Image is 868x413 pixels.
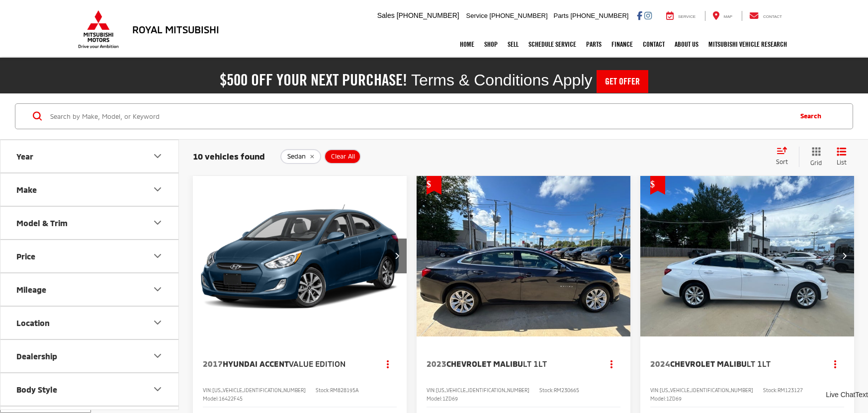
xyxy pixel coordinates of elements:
span: VIN: [650,387,660,393]
span: Grid [810,159,822,167]
span: [PHONE_NUMBER] [490,12,548,19]
span: Stock: [539,387,554,393]
a: Live Chat [826,390,855,400]
a: Parts: Opens in a new tab [581,32,607,57]
button: YearYear [0,140,179,172]
img: 2023 Chevrolet Malibu LT 1LT [416,176,631,337]
div: Dealership [16,351,57,361]
span: Contact [763,14,782,19]
button: Next image [610,239,630,273]
span: Chevrolet Malibu [446,359,523,368]
div: Dealership [152,350,164,362]
a: Instagram: Click to visit our Instagram page [644,11,652,19]
span: 10 vehicles found [193,151,265,161]
a: 2017Hyundai AccentValue Edition [203,358,369,369]
a: 2024Chevrolet MalibuLT 1LT [650,358,817,369]
button: remove Sedan [280,149,321,164]
span: Model: [203,396,219,402]
a: Facebook: Click to visit our Facebook page [637,11,642,19]
a: Get Offer [597,70,648,93]
a: Mitsubishi Vehicle Research [703,32,792,57]
a: Map [705,11,740,21]
span: dropdown dots [834,360,836,368]
div: Make [152,183,164,195]
span: VIN: [427,387,436,393]
button: LocationLocation [0,307,179,339]
span: Clear All [331,153,355,161]
div: Make [16,185,37,194]
span: Value Edition [289,359,346,368]
input: Search by Make, Model, or Keyword [49,104,790,128]
div: Location [152,317,164,329]
a: Service [659,11,703,21]
a: Text [855,390,868,400]
div: Price [16,251,35,261]
button: MakeMake [0,173,179,206]
button: Next image [834,239,854,273]
span: Sort [776,158,788,165]
div: Location [16,318,50,328]
span: Sales [377,11,395,19]
span: 16422F45 [219,396,243,402]
span: [PHONE_NUMBER] [397,11,459,19]
span: RM123127 [778,387,803,393]
div: Year [152,150,164,162]
span: 1ZD69 [442,396,458,402]
span: Parts [553,12,568,19]
span: Terms & Conditions Apply [411,71,593,89]
span: Get Price Drop Alert [650,176,665,195]
div: 2023 Chevrolet Malibu LT 1LT 0 [416,176,631,336]
span: 2023 [427,359,446,368]
button: Grid View [799,147,829,167]
a: 2017 Hyundai Accent Value Edition2017 Hyundai Accent Value Edition2017 Hyundai Accent Value Editi... [192,176,408,336]
div: Mileage [16,285,46,294]
div: Year [16,152,33,161]
span: Hyundai Accent [223,359,289,368]
a: About Us [670,32,703,57]
span: Service [466,12,488,19]
span: Sedan [287,153,306,161]
button: Next image [387,239,407,273]
button: Actions [379,355,397,373]
div: Mileage [152,283,164,295]
a: Schedule Service: Opens in a new tab [523,32,581,57]
h3: Royal Mitsubishi [132,24,219,35]
img: 2024 Chevrolet Malibu LT 1LT [640,176,855,337]
span: [US_VEHICLE_IDENTIFICATION_NUMBER] [436,387,529,393]
span: Stock: [316,387,330,393]
a: 2024 Chevrolet Malibu LT 1LT2024 Chevrolet Malibu LT 1LT2024 Chevrolet Malibu LT 1LT2024 Chevrole... [640,176,855,336]
div: Price [152,250,164,262]
span: [US_VEHICLE_IDENTIFICATION_NUMBER] [660,387,753,393]
a: 2023Chevrolet MalibuLT 1LT [427,358,593,369]
div: Body Style [152,383,164,395]
div: Model & Trim [152,217,164,229]
span: RM828195A [330,387,358,393]
span: Stock: [763,387,778,393]
img: 2017 Hyundai Accent Value Edition [192,176,408,337]
span: Service [678,14,695,19]
span: dropdown dots [610,360,612,368]
a: Home [455,32,479,57]
button: Select sort value [771,147,799,166]
span: Get Price Drop Alert [427,176,441,195]
button: DealershipDealership [0,340,179,372]
div: 2024 Chevrolet Malibu LT 1LT 0 [640,176,855,336]
img: Mitsubishi [76,10,121,49]
span: dropdown dots [387,360,389,368]
span: 2017 [203,359,223,368]
span: [PHONE_NUMBER] [570,12,628,19]
span: Model: [427,396,442,402]
button: MileageMileage [0,273,179,306]
button: Search [790,104,836,129]
button: Actions [603,355,620,373]
span: VIN: [203,387,212,393]
span: 1ZD69 [666,396,682,402]
span: Chevrolet Malibu [670,359,747,368]
a: Sell [503,32,523,57]
button: PricePrice [0,240,179,272]
span: List [837,158,847,166]
span: Map [724,14,732,19]
div: Model & Trim [16,218,68,228]
div: 2017 Hyundai Accent Value Edition 0 [192,176,408,336]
